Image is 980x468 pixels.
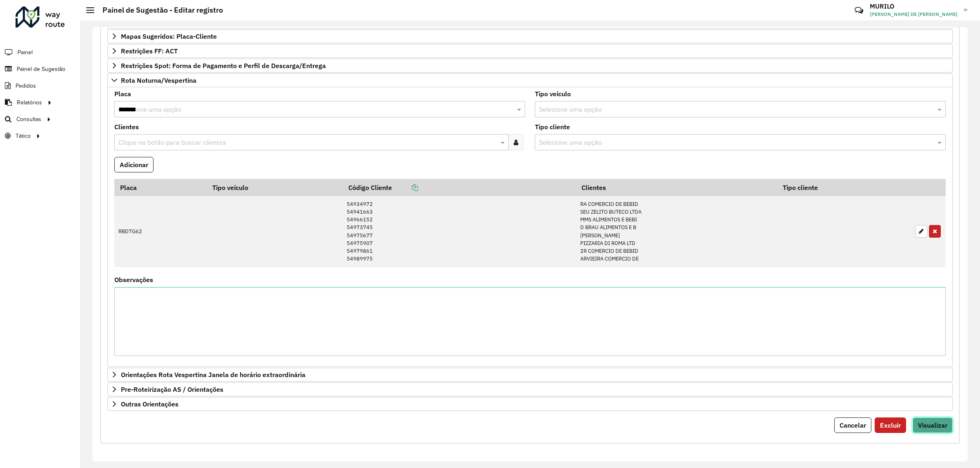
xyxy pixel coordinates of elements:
span: Outras Orientações [121,401,178,407]
span: Visualizar [918,421,947,429]
a: Copiar [392,183,418,192]
span: Orientações Rota Vespertina Janela de horário extraordinária [121,371,305,378]
a: Orientações Rota Vespertina Janela de horário extraordinária [107,368,953,382]
th: Tipo veículo [207,179,343,196]
label: Placa [114,89,131,99]
span: Relatórios [17,98,42,107]
span: Restrições Spot: Forma de Pagamento e Perfil de Descarga/Entrega [121,62,326,69]
a: Mapas Sugeridos: Placa-Cliente [107,29,953,43]
a: Pre-Roteirização AS / Orientações [107,382,953,396]
a: Restrições Spot: Forma de Pagamento e Perfil de Descarga/Entrega [107,59,953,73]
label: Tipo cliente [535,122,570,132]
th: Código Cliente [343,179,576,196]
a: Rota Noturna/Vespertina [107,73,953,87]
span: [PERSON_NAME] DE [PERSON_NAME] [870,11,958,18]
span: Restrições FF: ACT [121,48,178,54]
button: Cancelar [834,417,871,433]
td: 54934972 54941663 54966152 54973745 54975677 54975907 54979861 54989975 [343,196,576,267]
span: Pedidos [16,82,36,90]
span: Rota Noturna/Vespertina [121,77,196,84]
button: Visualizar [913,417,953,433]
span: Painel [18,48,33,57]
th: Tipo cliente [777,179,911,196]
a: Contato Rápido [850,2,868,19]
span: Consultas [16,115,41,124]
span: Pre-Roteirização AS / Orientações [121,386,223,393]
button: Excluir [875,417,906,433]
th: Clientes [576,179,777,196]
span: Painel de Sugestão [17,65,65,73]
span: Excluir [880,421,901,429]
a: Restrições FF: ACT [107,44,953,58]
a: Outras Orientações [107,397,953,411]
h2: Painel de Sugestão - Editar registro [94,6,223,15]
td: RA COMERCIO DE BEBID SEU ZELITO BUTECO LTDA MMS ALIMENTOS E BEBI D BRAU ALIMENTOS E B [PERSON_NAM... [576,196,777,267]
div: Rota Noturna/Vespertina [107,87,953,367]
td: RBD7G62 [114,196,207,267]
th: Placa [114,179,207,196]
label: Tipo veículo [535,89,571,99]
label: Clientes [114,122,139,132]
span: Tático [16,132,31,140]
label: Observações [114,275,153,285]
span: Cancelar [840,421,866,429]
button: Adicionar [114,157,154,172]
span: Mapas Sugeridos: Placa-Cliente [121,33,217,40]
h3: MURILO [870,2,958,10]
